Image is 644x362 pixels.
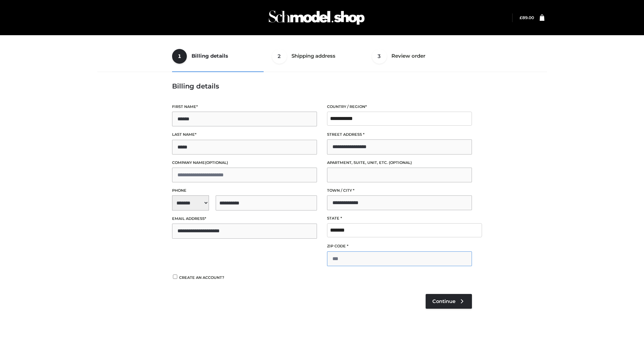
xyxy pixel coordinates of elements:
h3: Billing details [172,82,472,90]
label: First name [172,104,317,110]
label: Apartment, suite, unit, etc. [327,160,472,166]
input: Create an account? [172,275,178,279]
label: Country / Region [327,104,472,110]
span: (optional) [205,160,228,165]
bdi: 89.00 [520,15,534,20]
span: Continue [432,298,455,304]
label: Street address [327,131,472,138]
span: £ [520,15,522,20]
label: State [327,215,472,222]
label: Last name [172,131,317,138]
span: Create an account? [179,275,224,280]
label: Town / City [327,187,472,194]
label: Phone [172,187,317,194]
span: (optional) [389,160,412,165]
a: Continue [426,294,472,309]
label: Email address [172,216,317,222]
label: Company name [172,160,317,166]
a: £89.00 [520,15,534,20]
label: ZIP Code [327,243,472,249]
img: Schmodel Admin 964 [266,4,367,31]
